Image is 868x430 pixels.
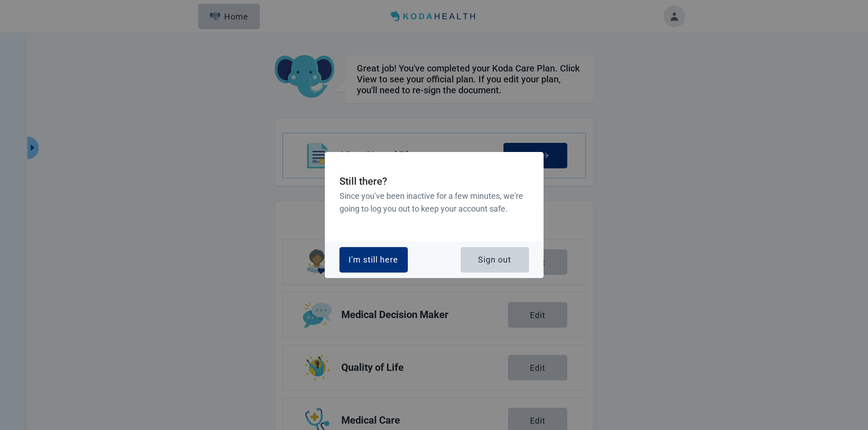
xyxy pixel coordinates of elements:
[339,247,408,273] button: I'm still here
[349,255,398,264] div: I'm still here
[478,255,511,264] div: Sign out
[461,247,529,273] button: Sign out
[339,190,529,216] h3: Since you've been inactive for a few minutes, we're going to log you out to keep your account safe.
[339,174,529,190] h2: Still there?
